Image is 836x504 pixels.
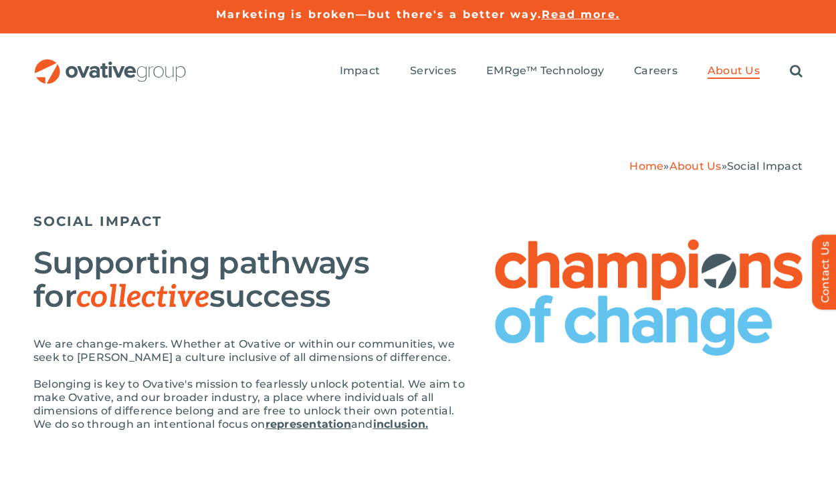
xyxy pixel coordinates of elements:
nav: Menu [340,50,803,93]
a: Search [790,64,803,79]
a: Careers [634,64,677,79]
span: Impact [340,64,380,78]
a: inclusion. [373,418,428,430]
a: About Us [708,64,760,79]
a: OG_Full_horizontal_RGB [33,57,187,70]
span: collective [76,279,209,316]
h5: SOCIAL IMPACT [33,213,803,229]
span: EMRge™ Technology [486,64,604,78]
a: Services [410,64,456,79]
img: Social Impact – Champions of Change Logo [495,239,803,356]
p: We are change-makers. Whether at Ovative or within our communities, we seek to [PERSON_NAME] a cu... [33,338,468,364]
span: Careers [634,64,677,78]
a: About Us [669,160,722,172]
span: About Us [708,64,760,78]
h2: Supporting pathways for success [33,246,468,314]
a: Impact [340,64,380,79]
a: EMRge™ Technology [486,64,604,79]
a: Read more. [542,8,620,21]
span: Services [410,64,456,78]
span: Social Impact [727,160,803,172]
a: representation [266,418,351,430]
span: » » [629,160,803,172]
a: Marketing is broken—but there's a better way. [216,8,542,21]
p: Belonging is key to Ovative's mission to fearlessly unlock potential. We aim to make Ovative, and... [33,378,468,431]
a: Home [629,160,663,172]
span: and [351,418,373,430]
